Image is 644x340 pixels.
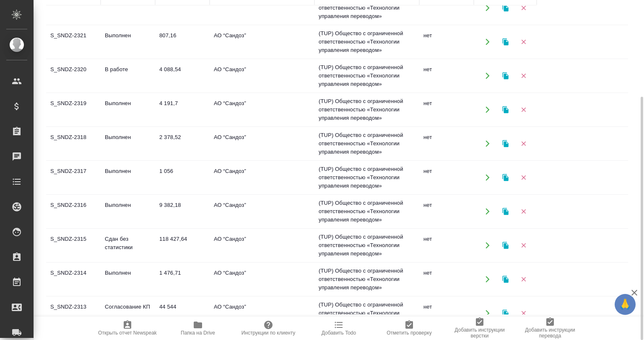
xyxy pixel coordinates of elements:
button: Инструкции по клиенту [233,317,304,340]
td: АО “Сандоз” [210,129,314,158]
td: 1 476,71 [155,265,210,294]
td: Согласование КП [101,299,155,328]
td: В работе [101,61,155,90]
td: Выполнен [101,265,155,294]
td: 9 382,18 [155,197,210,226]
td: нет [419,299,474,328]
td: 44 544 [155,299,210,328]
button: Клонировать [497,135,514,152]
span: Добавить инструкции перевода [520,327,580,339]
td: Сдан без статистики [101,231,155,260]
button: Открыть [479,271,496,288]
button: Клонировать [497,271,514,288]
td: 4 088,54 [155,61,210,90]
td: 4 191,7 [155,95,210,124]
td: (TUP) Общество с ограниченной ответственностью «Технологии управления переводом» [314,195,419,228]
td: S_SNDZ-2318 [46,129,101,158]
button: Удалить [515,169,532,186]
td: (TUP) Общество с ограниченной ответственностью «Технологии управления переводом» [314,25,419,59]
td: нет [419,129,474,158]
span: Открыть отчет Newspeak [98,330,157,336]
button: Открыть отчет Newspeak [92,317,163,340]
button: Открыть [479,169,496,186]
button: Добавить Todo [304,317,374,340]
button: Удалить [515,135,532,152]
td: S_SNDZ-2321 [46,27,101,57]
span: Добавить Todo [322,330,356,336]
td: Выполнен [101,197,155,226]
td: S_SNDZ-2317 [46,163,101,192]
td: (TUP) Общество с ограниченной ответственностью «Технологии управления переводом» [314,127,419,160]
td: (TUP) Общество с ограниченной ответственностью «Технологии управления переводом» [314,93,419,126]
button: Открыть [479,33,496,51]
button: Удалить [515,33,532,51]
td: АО “Сандоз” [210,163,314,192]
td: (TUP) Общество с ограниченной ответственностью «Технологии управления переводом» [314,296,419,330]
td: (TUP) Общество с ограниченной ответственностью «Технологии управления переводом» [314,229,419,262]
td: Выполнен [101,95,155,124]
td: АО “Сандоз” [210,265,314,294]
td: АО “Сандоз” [210,61,314,90]
td: Выполнен [101,129,155,158]
span: Отметить проверку [387,330,431,336]
button: Открыть [479,237,496,254]
td: АО “Сандоз” [210,299,314,328]
td: нет [419,61,474,90]
button: Открыть [479,101,496,118]
td: (TUP) Общество с ограниченной ответственностью «Технологии управления переводом» [314,263,419,296]
td: АО “Сандоз” [210,231,314,260]
td: 1 056 [155,163,210,192]
td: АО “Сандоз” [210,197,314,226]
td: 807,16 [155,27,210,57]
td: нет [419,27,474,57]
button: Удалить [515,271,532,288]
button: Клонировать [497,169,514,186]
td: нет [419,95,474,124]
button: Удалить [515,237,532,254]
td: Выполнен [101,163,155,192]
button: Клонировать [497,101,514,118]
button: 🙏 [615,294,636,315]
span: 🙏 [618,296,632,313]
td: S_SNDZ-2313 [46,299,101,328]
button: Клонировать [497,67,514,85]
button: Отметить проверку [374,317,444,340]
button: Добавить инструкции верстки [444,317,515,340]
td: нет [419,265,474,294]
td: АО “Сандоз” [210,27,314,57]
td: (TUP) Общество с ограниченной ответственностью «Технологии управления переводом» [314,59,419,93]
td: нет [419,163,474,192]
button: Добавить инструкции перевода [515,317,585,340]
td: S_SNDZ-2320 [46,61,101,90]
button: Удалить [515,101,532,118]
button: Клонировать [497,33,514,51]
td: S_SNDZ-2315 [46,231,101,260]
td: нет [419,197,474,226]
td: S_SNDZ-2316 [46,197,101,226]
span: Папка на Drive [181,330,215,336]
td: 118 427,64 [155,231,210,260]
button: Удалить [515,305,532,322]
button: Открыть [479,135,496,152]
td: АО “Сандоз” [210,95,314,124]
td: S_SNDZ-2314 [46,265,101,294]
button: Клонировать [497,305,514,322]
button: Клонировать [497,203,514,220]
button: Открыть [479,203,496,220]
td: 2 378,52 [155,129,210,158]
button: Папка на Drive [163,317,233,340]
td: Выполнен [101,27,155,57]
button: Удалить [515,203,532,220]
td: (TUP) Общество с ограниченной ответственностью «Технологии управления переводом» [314,161,419,194]
button: Открыть [479,305,496,322]
td: S_SNDZ-2319 [46,95,101,124]
span: Добавить инструкции верстки [449,327,510,339]
td: нет [419,231,474,260]
button: Клонировать [497,237,514,254]
span: Инструкции по клиенту [241,330,296,336]
button: Открыть [479,67,496,85]
button: Удалить [515,67,532,85]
